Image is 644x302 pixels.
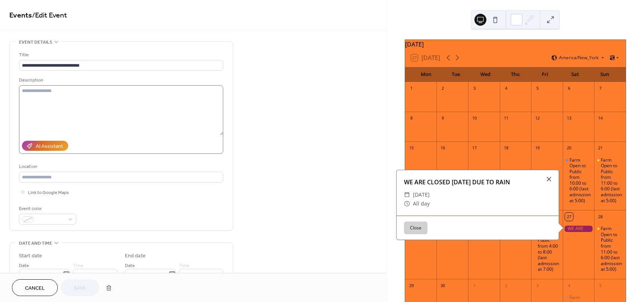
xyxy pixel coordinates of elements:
[470,144,479,152] div: 17
[594,157,626,204] div: Farm Open to Public from 11:00 to 6:00 (last admission at 5:00)
[19,51,222,59] div: Title
[125,262,135,270] span: Date
[533,85,542,93] div: 5
[565,144,573,152] div: 20
[404,190,410,199] div: ​
[563,226,594,232] div: WE ARE CLOSED TODAY DUE TO RAIN
[533,282,542,290] div: 3
[565,85,573,93] div: 6
[533,114,542,123] div: 12
[25,284,45,292] span: Cancel
[407,85,416,93] div: 1
[470,114,479,123] div: 10
[441,67,471,82] div: Tue
[470,282,479,290] div: 1
[22,141,68,151] button: AI Assistant
[413,199,430,208] span: All day
[594,226,626,272] div: Farm Open to Public from 11:00 to 6:00 (last admission at 5:00)
[596,282,604,290] div: 5
[596,213,604,221] div: 28
[596,85,604,93] div: 7
[36,143,63,150] div: AI Assistant
[601,157,623,204] div: Farm Open to Public from 11:00 to 6:00 (last admission at 5:00)
[439,114,447,123] div: 9
[19,239,52,247] span: Date and time
[502,114,510,123] div: 11
[471,67,501,82] div: Wed
[596,144,604,152] div: 21
[73,262,83,270] span: Time
[413,190,430,199] span: [DATE]
[407,144,416,152] div: 15
[404,199,410,208] div: ​
[565,282,573,290] div: 4
[19,262,29,270] span: Date
[19,163,222,171] div: Location
[590,67,620,82] div: Sun
[179,262,189,270] span: Time
[533,144,542,152] div: 19
[19,252,42,260] div: Start date
[470,85,479,93] div: 3
[530,67,560,82] div: Fri
[501,67,530,82] div: Thu
[19,76,222,84] div: Description
[407,282,416,290] div: 29
[565,213,573,221] div: 27
[601,226,623,272] div: Farm Open to Public from 11:00 to 6:00 (last admission at 5:00)
[32,8,67,23] span: / Edit Event
[559,55,599,60] span: America/New_York
[502,282,510,290] div: 2
[569,157,591,204] div: Farm Open to Public from 10:00 to 6:00 (last admission at 5:00)
[404,222,427,234] button: Close
[563,157,594,204] div: Farm Open to Public from 10:00 to 6:00 (last admission at 5:00)
[397,178,559,187] div: WE ARE CLOSED [DATE] DUE TO RAIN
[411,67,441,82] div: Mon
[560,67,590,82] div: Sat
[531,226,563,272] div: Farm Open to Public from 4:00 to 8:00 (last admission at 7:00)
[405,40,626,49] div: [DATE]
[19,205,75,213] div: Event color
[12,279,58,296] button: Cancel
[439,144,447,152] div: 16
[596,114,604,123] div: 14
[502,85,510,93] div: 4
[502,144,510,152] div: 18
[9,8,32,23] a: Events
[439,282,447,290] div: 30
[125,252,146,260] div: End date
[19,38,52,46] span: Event details
[439,85,447,93] div: 2
[538,226,560,272] div: Farm Open to Public from 4:00 to 8:00 (last admission at 7:00)
[565,114,573,123] div: 13
[28,189,69,197] span: Link to Google Maps
[407,114,416,123] div: 8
